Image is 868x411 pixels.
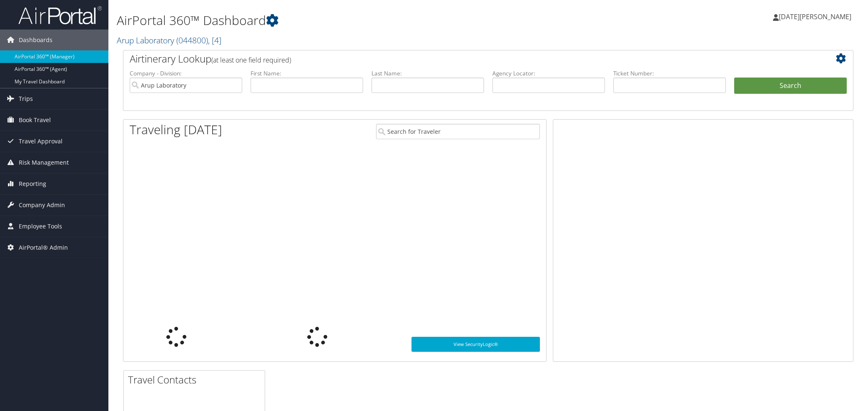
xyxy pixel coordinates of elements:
label: Ticket Number: [613,69,726,78]
h2: Airtinerary Lookup [130,52,786,66]
label: Last Name: [371,69,484,78]
span: Company Admin [19,195,65,216]
span: Reporting [19,173,46,194]
span: Trips [19,88,33,109]
h1: AirPortal 360™ Dashboard [117,12,612,29]
span: Book Travel [19,110,51,130]
span: Dashboards [19,30,53,50]
h2: Travel Contacts [128,373,265,387]
span: ( 044800 ) [176,35,208,46]
span: , [ 4 ] [208,35,221,46]
button: Search [734,78,847,94]
span: Risk Management [19,152,69,173]
span: [DATE][PERSON_NAME] [779,12,851,21]
h1: Traveling [DATE] [130,121,222,138]
span: (at least one field required) [211,55,291,65]
a: View SecurityLogic® [411,337,540,352]
span: Employee Tools [19,216,62,237]
span: Travel Approval [19,131,63,152]
span: AirPortal® Admin [19,237,68,258]
label: First Name: [251,69,363,78]
a: [DATE][PERSON_NAME] [773,4,860,29]
input: Search for Traveler [376,124,539,139]
label: Agency Locator: [492,69,605,78]
label: Company - Division: [130,69,242,78]
img: airportal-logo.png [18,5,102,25]
a: Arup Laboratory [117,35,221,46]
